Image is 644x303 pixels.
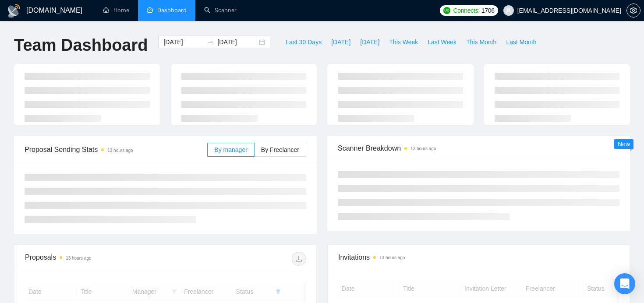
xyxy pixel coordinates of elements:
span: Scanner Breakdown [338,143,619,154]
div: Proposals [25,252,166,266]
a: searchScanner [204,7,237,14]
span: New [618,141,630,148]
input: End date [217,37,257,47]
a: homeHome [103,7,129,14]
span: setting [627,7,640,14]
span: dashboard [147,7,153,13]
h1: Team Dashboard [14,35,148,56]
span: This Month [466,37,496,47]
time: 13 hours ago [66,256,91,261]
span: swap-right [207,39,214,46]
span: [DATE] [360,37,379,47]
span: This Week [389,37,418,47]
span: Invitations [338,252,619,263]
span: user [506,7,512,14]
span: Dashboard [157,7,187,14]
img: logo [7,4,21,18]
div: Open Intercom Messenger [614,273,635,294]
button: Last 30 Days [281,35,326,49]
time: 13 hours ago [379,255,405,260]
span: Proposal Sending Stats [25,144,207,155]
span: [DATE] [331,37,350,47]
img: upwork-logo.png [443,7,450,14]
button: [DATE] [326,35,355,49]
button: setting [626,4,640,18]
span: to [207,39,214,46]
button: Last Week [423,35,461,49]
span: 1706 [481,6,495,15]
button: Last Month [501,35,541,49]
button: This Week [384,35,423,49]
time: 13 hours ago [410,146,436,151]
button: [DATE] [355,35,384,49]
a: setting [626,7,640,14]
time: 13 hours ago [107,148,133,153]
span: By manager [214,146,247,153]
span: Last Week [428,37,456,47]
input: Start date [163,37,203,47]
span: Connects: [453,6,479,15]
span: By Freelancer [261,146,299,153]
span: Last Month [506,37,536,47]
button: This Month [461,35,501,49]
span: Last 30 Days [286,37,322,47]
